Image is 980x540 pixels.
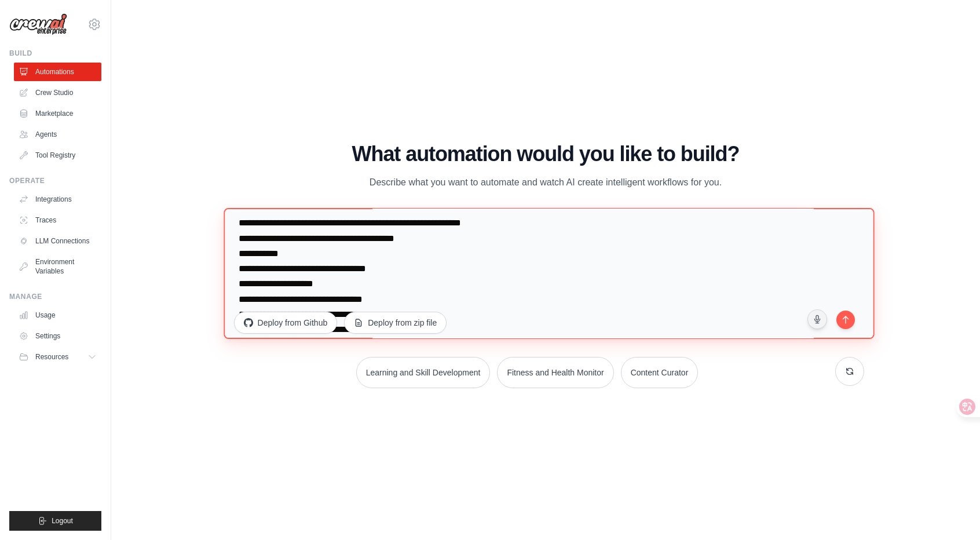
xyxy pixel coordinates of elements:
button: Resources [14,348,101,366]
button: Deploy from zip file [344,312,447,334]
p: Describe what you want to automate and watch AI create intelligent workflows for you. [351,175,740,190]
a: Integrations [14,190,101,209]
a: Tool Registry [14,146,101,165]
span: Logout [52,516,73,526]
a: LLM Connections [14,232,101,250]
button: Fitness and Health Monitor [497,357,613,388]
a: Usage [14,306,101,324]
iframe: Chat Widget [922,484,980,540]
div: Operate [9,176,101,185]
button: Deploy from Github [234,312,338,334]
div: Build [9,49,101,58]
button: Logout [9,511,101,531]
a: Settings [14,327,101,345]
a: Automations [14,63,101,81]
button: Learning and Skill Development [356,357,491,388]
a: Marketplace [14,104,101,123]
a: Crew Studio [14,83,101,102]
a: Agents [14,125,101,144]
img: Logo [9,13,67,35]
a: Traces [14,211,101,229]
span: Resources [35,352,68,362]
div: Manage [9,292,101,301]
h1: What automation would you like to build? [227,143,865,166]
button: Content Curator [621,357,699,388]
a: Environment Variables [14,253,101,280]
